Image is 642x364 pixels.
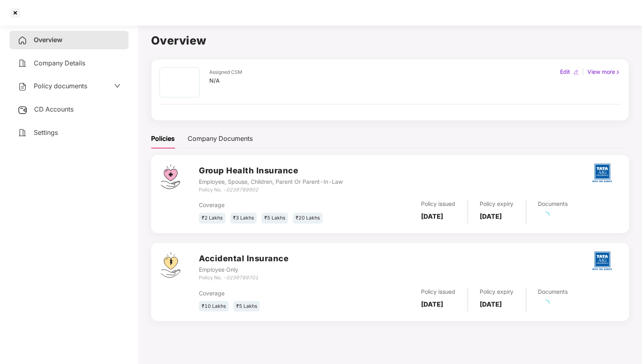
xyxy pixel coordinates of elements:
div: ₹3 Lakhs [230,213,257,224]
span: down [114,83,121,89]
div: View more [586,67,622,76]
img: svg+xml;base64,PHN2ZyB4bWxucz0iaHR0cDovL3d3dy53My5vcmcvMjAwMC9zdmciIHdpZHRoPSI0Ny43MTQiIGhlaWdodD... [161,165,180,189]
i: 0239789902 [226,187,258,193]
img: svg+xml;base64,PHN2ZyB3aWR0aD0iMjUiIGhlaWdodD0iMjQiIHZpZXdCb3g9IjAgMCAyNSAyNCIgZmlsbD0ibm9uZSIgeG... [18,105,28,115]
h3: Accidental Insurance [199,252,288,265]
span: loading [542,212,550,219]
span: Company Details [34,59,85,67]
b: [DATE] [480,300,502,308]
img: svg+xml;base64,PHN2ZyB4bWxucz0iaHR0cDovL3d3dy53My5vcmcvMjAwMC9zdmciIHdpZHRoPSIyNCIgaGVpZ2h0PSIyNC... [18,128,27,138]
div: ₹5 Lakhs [262,213,288,224]
span: loading [542,300,550,307]
h3: Group Health Insurance [199,165,343,177]
h1: Overview [151,32,629,49]
span: Policy documents [34,82,87,90]
div: N/A [209,76,242,85]
div: Edit [558,67,572,76]
div: Coverage [199,289,339,298]
img: svg+xml;base64,PHN2ZyB4bWxucz0iaHR0cDovL3d3dy53My5vcmcvMjAwMC9zdmciIHdpZHRoPSIyNCIgaGVpZ2h0PSIyNC... [18,59,27,68]
div: Coverage [199,201,339,209]
div: Employee, Spouse, Children, Parent Or Parent-In-Law [199,177,343,186]
div: | [581,67,586,76]
div: Policy issued [421,199,456,208]
img: svg+xml;base64,PHN2ZyB4bWxucz0iaHR0cDovL3d3dy53My5vcmcvMjAwMC9zdmciIHdpZHRoPSIyNCIgaGVpZ2h0PSIyNC... [18,82,27,92]
img: editIcon [573,69,579,75]
img: svg+xml;base64,PHN2ZyB4bWxucz0iaHR0cDovL3d3dy53My5vcmcvMjAwMC9zdmciIHdpZHRoPSI0OS4zMjEiIGhlaWdodD... [161,252,180,278]
span: Settings [34,128,58,136]
div: ₹5 Lakhs [233,301,260,312]
b: [DATE] [421,300,444,308]
div: ₹2 Lakhs [199,213,225,224]
span: CD Accounts [34,105,74,113]
div: Policy issued [421,287,456,296]
i: 0239789701 [226,275,258,281]
img: svg+xml;base64,PHN2ZyB4bWxucz0iaHR0cDovL3d3dy53My5vcmcvMjAwMC9zdmciIHdpZHRoPSIyNCIgaGVpZ2h0PSIyNC... [18,36,27,45]
div: Policy expiry [480,199,514,208]
div: ₹10 Lakhs [199,301,229,312]
img: tatag.png [588,247,616,275]
div: ₹20 Lakhs [293,213,323,224]
div: Company Documents [188,134,253,144]
img: rightIcon [615,69,621,75]
b: [DATE] [480,212,502,220]
b: [DATE] [421,212,444,220]
div: Employee Only [199,265,288,274]
div: Documents [538,199,568,208]
div: Assigned CSM [209,69,242,76]
div: Policy No. - [199,274,288,282]
div: Policies [151,134,175,144]
span: Overview [34,36,62,44]
div: Policy No. - [199,186,343,194]
div: Policy expiry [480,287,514,296]
div: Documents [538,287,568,296]
img: tatag.png [588,159,616,187]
